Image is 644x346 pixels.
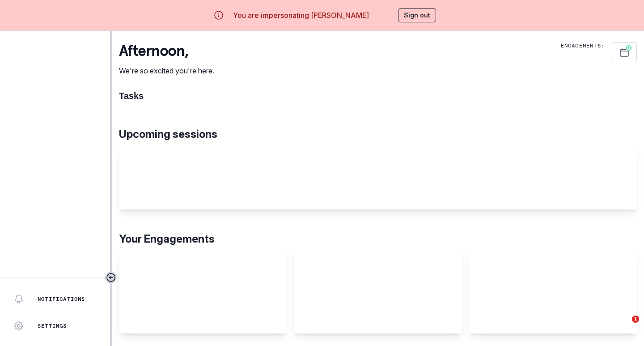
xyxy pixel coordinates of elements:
[38,295,85,303] p: Notifications
[614,316,635,337] iframe: Intercom live chat
[119,90,637,101] h1: Tasks
[398,8,436,22] button: Sign out
[612,42,637,62] button: Schedule Sessions
[233,10,369,21] p: You are impersonating [PERSON_NAME]
[119,42,214,60] p: afternoon ,
[561,42,605,49] p: Engagements:
[119,231,637,247] p: Your Engagements
[119,65,214,76] p: We're so excited you're here.
[119,126,637,142] p: Upcoming sessions
[38,322,67,329] p: Settings
[632,316,639,323] span: 1
[105,272,117,283] button: Toggle sidebar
